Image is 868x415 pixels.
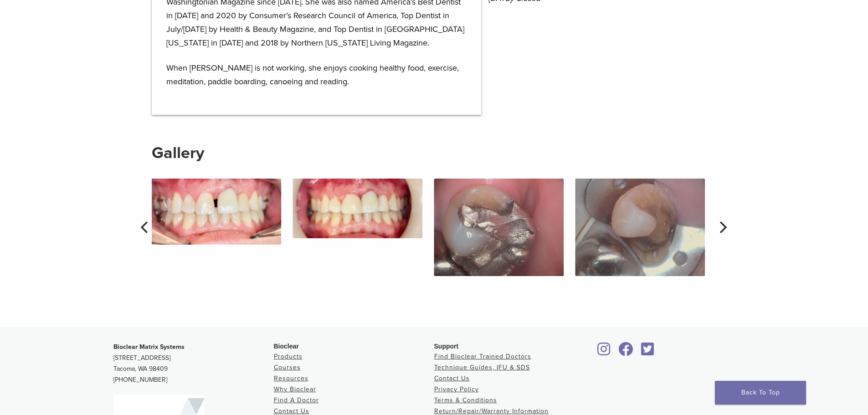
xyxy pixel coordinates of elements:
a: Return/Repair/Warranty Information [434,407,549,415]
a: Privacy Policy [434,385,479,393]
a: Find Bioclear Trained Doctors [434,353,531,360]
a: Contact Us [274,407,309,415]
img: Bioclear [434,179,564,276]
a: Terms & Conditions [434,396,497,404]
button: Previous [136,217,156,237]
a: Bioclear [638,348,657,357]
span: Support [434,343,459,350]
a: Courses [274,364,301,371]
img: Bioclear [293,179,422,238]
a: Why Bioclear [274,385,316,393]
a: Technique Guides, IFU & SDS [434,364,530,371]
img: Bioclear [575,179,705,276]
p: When [PERSON_NAME] is not working, she enjoys cooking healthy food, exercise, meditation, paddle ... [166,61,467,88]
span: Bioclear [274,343,299,350]
a: Resources [274,374,308,382]
img: Bioclear [151,179,281,245]
a: Back To Top [715,381,806,405]
a: Bioclear [616,348,637,357]
a: Find A Doctor [274,396,319,404]
button: Next [712,217,732,237]
a: Bioclear [595,348,614,357]
p: [STREET_ADDRESS] Tacoma, WA 98409 [PHONE_NUMBER] [113,342,274,385]
strong: Bioclear Matrix Systems [113,343,185,351]
a: Products [274,353,303,360]
a: Contact Us [434,374,470,382]
h2: Gallery [152,142,204,164]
